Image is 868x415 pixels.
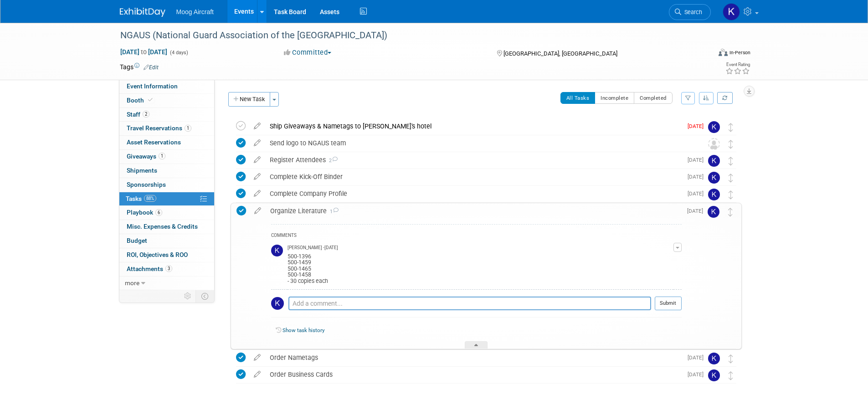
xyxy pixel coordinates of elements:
[265,186,682,201] div: Complete Company Profile
[185,125,191,132] span: 1
[719,49,728,56] img: Format-Inperson.png
[729,140,733,149] i: Move task
[127,251,188,258] span: ROI, Objectives & ROO
[127,265,172,272] span: Attachments
[127,138,181,146] span: Asset Reservations
[688,123,708,129] span: [DATE]
[560,92,596,104] button: All Tasks
[708,138,720,150] img: Unassigned
[169,50,188,56] span: (4 days)
[228,92,270,107] button: New Task
[127,223,198,230] span: Misc. Expenses & Credits
[249,122,265,130] a: edit
[595,92,634,104] button: Incomplete
[120,48,168,56] span: [DATE] [DATE]
[271,297,284,310] img: Kelsey Blackley
[119,80,214,93] a: Event Information
[708,172,720,184] img: Kelsey Blackley
[176,8,214,15] span: Moog Aircraft
[127,124,191,132] span: Travel Reservations
[119,164,214,178] a: Shipments
[265,367,682,382] div: Order Business Cards
[119,108,214,122] a: Staff2
[288,245,338,251] span: [PERSON_NAME] - [DATE]
[119,206,214,220] a: Playbook6
[119,94,214,108] a: Booth
[155,209,162,216] span: 6
[729,354,733,363] i: Move task
[688,371,708,378] span: [DATE]
[195,290,214,302] td: Toggle Event Tabs
[119,262,214,276] a: Attachments3
[119,234,214,248] a: Budget
[708,155,720,167] img: Kelsey Blackley
[282,327,324,333] a: Show task history
[249,354,265,362] a: edit
[125,279,139,287] span: more
[127,181,166,188] span: Sponsorships
[265,169,682,184] div: Complete Kick-Off Binder
[688,354,708,361] span: [DATE]
[127,237,147,244] span: Budget
[143,111,149,118] span: 2
[144,64,159,71] a: Edit
[127,82,178,90] span: Event Information
[687,208,708,214] span: [DATE]
[250,207,266,215] a: edit
[165,265,172,272] span: 3
[180,290,196,302] td: Personalize Event Tab Strip
[139,48,148,56] span: to
[669,4,711,20] a: Search
[729,174,733,182] i: Move task
[657,47,751,61] div: Event Format
[723,3,740,20] img: Kelsey Blackley
[120,8,165,17] img: ExhibitDay
[266,203,682,219] div: Organize Literature
[265,350,682,365] div: Order Nametags
[159,153,165,159] span: 1
[119,277,214,290] a: more
[681,9,702,15] span: Search
[688,174,708,180] span: [DATE]
[249,139,265,147] a: edit
[127,153,165,160] span: Giveaways
[127,97,154,104] span: Booth
[119,192,214,206] a: Tasks88%
[688,157,708,163] span: [DATE]
[725,62,750,67] div: Event Rating
[119,220,214,234] a: Misc. Expenses & Credits
[119,178,214,192] a: Sponsorships
[249,173,265,181] a: edit
[728,208,733,216] i: Move task
[119,150,214,164] a: Giveaways1
[265,152,682,168] div: Register Attendees
[265,135,690,151] div: Send logo to NGAUS team
[119,136,214,149] a: Asset Reservations
[271,231,682,241] div: COMMENTS
[326,158,338,164] span: 2
[119,248,214,262] a: ROI, Objectives & ROO
[729,371,733,380] i: Move task
[265,118,682,134] div: Ship Giveaways & Nametags to [PERSON_NAME]'s hotel
[655,297,682,310] button: Submit
[729,49,750,56] div: In-Person
[688,190,708,197] span: [DATE]
[729,157,733,165] i: Move task
[249,370,265,379] a: edit
[717,92,733,104] a: Refresh
[127,167,157,174] span: Shipments
[249,190,265,198] a: edit
[708,121,720,133] img: Kelsey Blackley
[120,62,159,72] td: Tags
[288,251,673,285] div: 500-1396 500-1459 500-1465 500-1458 - 30 copies each
[117,27,697,44] div: NGAUS (National Guard Association of the [GEOGRAPHIC_DATA])
[708,189,720,200] img: Kelsey Blackley
[148,97,153,102] i: Booth reservation complete
[119,122,214,135] a: Travel Reservations1
[126,195,156,202] span: Tasks
[708,369,720,381] img: Kelsey Blackley
[708,353,720,364] img: Kelsey Blackley
[729,190,733,199] i: Move task
[708,206,719,218] img: Kelsey Blackley
[634,92,673,104] button: Completed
